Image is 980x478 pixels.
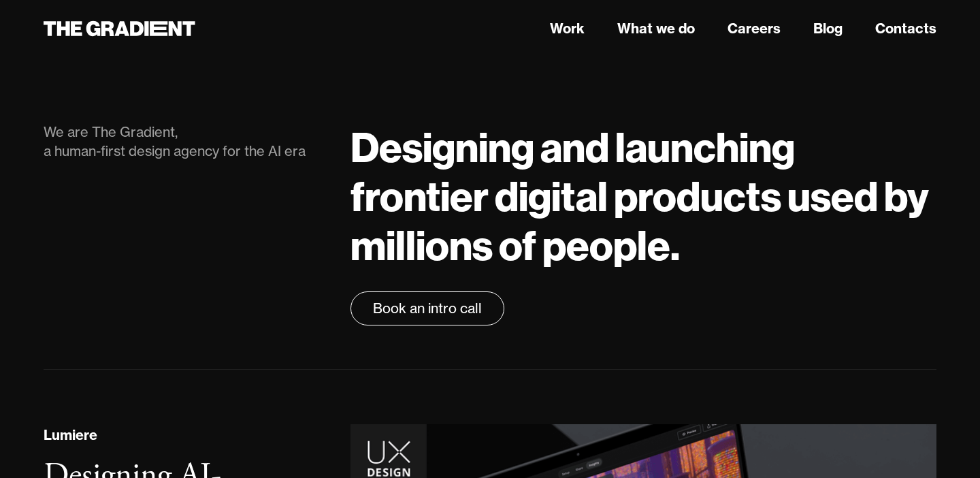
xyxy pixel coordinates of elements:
a: What we do [617,18,695,39]
a: Contacts [875,18,936,39]
a: Work [550,18,585,39]
div: We are The Gradient, a human-first design agency for the AI era [44,123,323,161]
a: Book an intro call [350,291,504,325]
a: Careers [728,18,781,39]
div: Lumiere [44,425,97,445]
a: Blog [813,18,843,39]
h1: Designing and launching frontier digital products used by millions of people. [350,123,936,270]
